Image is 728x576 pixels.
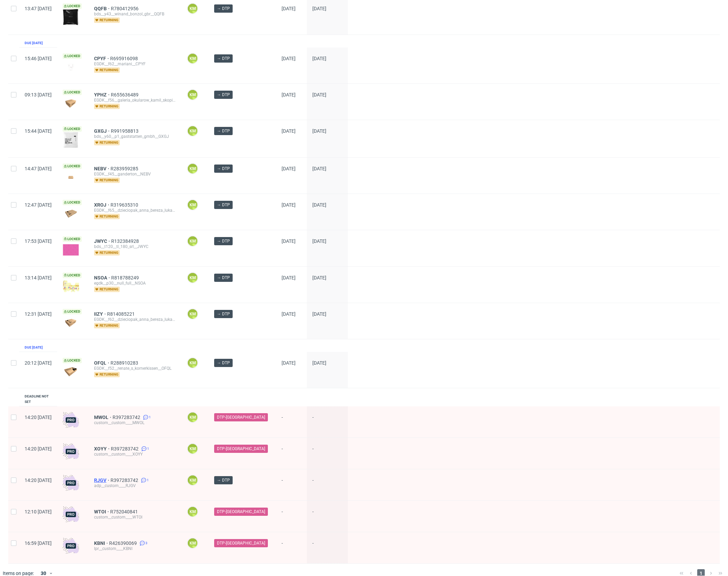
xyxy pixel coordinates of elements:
span: → DTP [217,166,230,172]
span: [DATE] [312,311,326,317]
figcaption: KM [188,4,197,13]
a: XOYY [94,446,111,451]
span: [DATE] [312,275,326,280]
img: data [63,367,79,376]
span: 1 [147,446,149,451]
div: bds__t120__tl_180_srl__JWYC [94,244,176,249]
div: EGDK__f52__renate_s_kornerkissen__OFQL [94,366,176,371]
span: [DATE] [282,56,296,61]
span: Locked [63,163,82,169]
span: → DTP [217,360,230,366]
div: lpr__custom____KBNI [94,546,176,551]
a: R695916098 [110,56,139,61]
span: returning [94,104,120,109]
span: R397283742 [111,446,140,451]
a: R397283742 [113,415,142,420]
span: returning [94,287,120,292]
span: Locked [63,358,82,363]
span: [DATE] [282,238,296,244]
span: [DATE] [282,128,296,134]
span: → DTP [217,477,230,483]
span: - [282,509,301,524]
figcaption: KM [188,538,197,548]
div: bds__y60__p1_gaststatten_gmbh__GXGJ [94,134,176,139]
a: R397283742 [110,477,140,483]
span: returning [94,67,120,73]
img: pro-icon.017ec5509f39f3e742e3.png [63,443,79,460]
span: IIZY [94,311,107,317]
a: 1 [140,446,149,451]
figcaption: KM [188,236,197,246]
span: Locked [63,200,82,205]
span: 20:12 [DATE] [25,360,52,366]
div: custom__custom____WTOI [94,514,176,520]
a: 3 [138,540,147,546]
span: [DATE] [282,6,296,11]
span: OFQL [94,360,110,366]
figcaption: KM [188,54,197,63]
div: custom__custom____MWOL [94,420,176,426]
span: 3 [145,540,147,546]
span: R814085221 [107,311,136,317]
span: 12:31 [DATE] [25,311,52,317]
span: [DATE] [312,202,326,208]
img: pro-icon.017ec5509f39f3e742e3.png [63,506,79,523]
a: CPYF [94,56,110,61]
img: data [63,63,79,71]
a: YPHZ [94,92,111,97]
span: returning [94,17,120,23]
span: Locked [63,126,82,132]
img: version_two_editor_design [63,209,79,218]
a: XROJ [94,202,110,208]
span: → DTP [217,55,230,62]
img: data [63,132,79,148]
span: DTP-[GEOGRAPHIC_DATA] [217,446,265,452]
span: JWYC [94,238,111,244]
a: R426390069 [109,540,138,546]
span: [DATE] [312,238,326,244]
span: - [312,446,342,461]
span: KBNI [94,540,109,546]
span: returning [94,250,120,256]
span: Locked [63,273,82,278]
span: WTOI [94,509,110,514]
a: R818788249 [111,275,140,280]
figcaption: KM [188,413,197,422]
span: [DATE] [312,92,326,97]
span: [DATE] [282,202,296,208]
a: 1 [142,415,151,420]
span: [DATE] [282,360,296,366]
span: [DATE] [282,311,296,317]
span: Locked [63,53,82,59]
span: [DATE] [282,166,296,171]
a: R991958813 [111,128,140,134]
a: R132384928 [111,238,140,244]
img: pro-icon.017ec5509f39f3e742e3.png [63,412,79,428]
img: pro-icon.017ec5509f39f3e742e3.png [63,538,79,554]
span: [DATE] [282,275,296,280]
a: NEBV [94,166,110,171]
span: - [312,540,342,555]
span: → DTP [217,275,230,281]
img: version_two_editor_design [63,173,79,182]
figcaption: KM [188,164,197,173]
img: version_two_editor_design [63,318,79,327]
span: 17:53 [DATE] [25,238,52,244]
span: returning [94,140,120,145]
div: bds__y43__winand_bonzol_gbr__QQFB [94,11,176,17]
a: R780412956 [111,6,140,11]
figcaption: KM [188,507,197,516]
span: → DTP [217,238,230,244]
span: Locked [63,236,82,242]
div: EGDK__f65__dzieciopak_anna_bereza_lukasz_bereza_sc__XROJ [94,208,176,213]
div: Deadline not set [25,394,52,405]
a: R288910283 [110,360,140,366]
span: [DATE] [312,128,326,134]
